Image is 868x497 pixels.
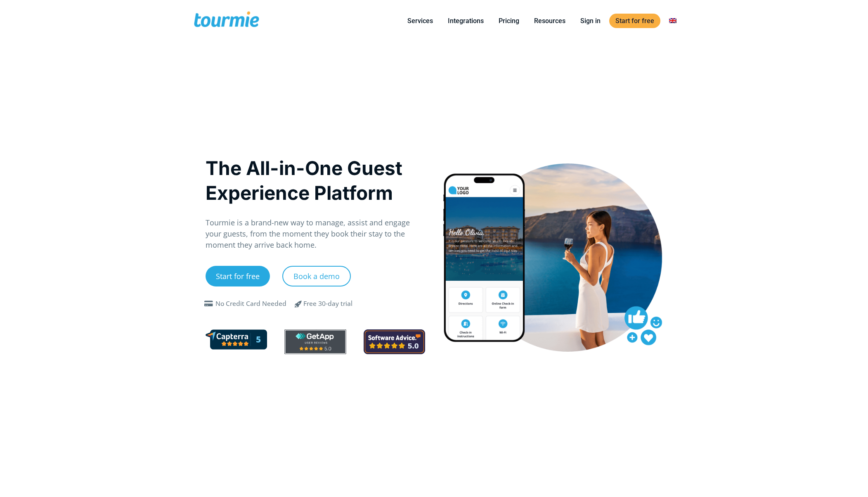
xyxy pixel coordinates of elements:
a: Services [401,16,439,26]
a: Pricing [492,16,525,26]
a: Start for free [609,14,660,28]
span:  [202,301,215,307]
a: Integrations [442,16,490,26]
span:  [289,299,308,309]
p: Tourmie is a brand-new way to manage, assist and engage your guests, from the moment they book th... [206,217,426,251]
div: Free 30-day trial [303,299,352,309]
a: Resources [528,16,572,26]
a: Book a demo [282,266,351,286]
a: Sign in [574,16,607,26]
h1: The All-in-One Guest Experience Platform [206,156,426,205]
a: Start for free [206,266,270,286]
div: No Credit Card Needed [215,299,286,309]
